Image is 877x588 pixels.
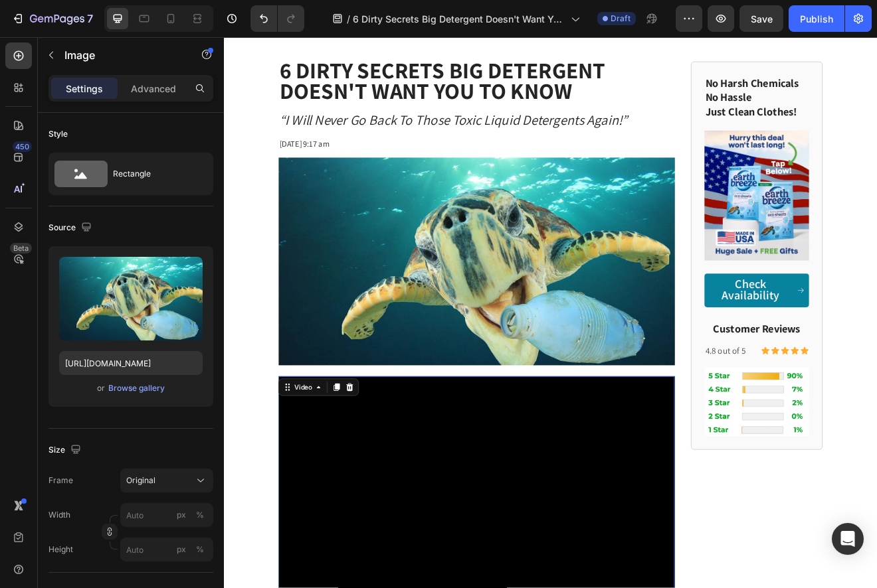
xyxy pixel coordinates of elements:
[353,12,565,26] span: 6 Dirty Secrets Big Detergent Doesn't Want You to Know
[192,542,208,557] button: px
[587,114,715,273] img: gempages_507814982692373383-c9817f41-445d-4cc9-8180-f871f6fa69fb.png
[800,12,833,26] div: Publish
[49,509,70,521] label: Width
[177,509,186,521] div: px
[5,5,99,32] button: 7
[120,503,213,527] input: px%
[120,538,213,561] input: px%
[108,382,165,394] div: Browse gallery
[113,159,194,189] div: Rectangle
[751,13,773,25] span: Save
[49,475,73,486] label: Frame
[10,243,32,254] div: Beta
[97,380,105,396] span: or
[131,82,176,96] p: Advanced
[126,475,155,486] span: Original
[587,289,715,330] a: Check Availability
[588,48,702,65] strong: No Harsh Chemicals
[832,523,864,555] div: Open Intercom Messenger
[347,12,350,26] span: /
[66,82,103,96] p: Settings
[192,507,208,523] button: px
[108,382,165,395] button: Browse gallery
[196,544,204,555] div: %
[250,5,304,32] div: Undo/Redo
[177,544,186,555] div: px
[173,542,189,557] button: %
[224,37,877,588] iframe: To enrich screen reader interactions, please activate Accessibility in Grammarly extension settings
[588,65,644,82] strong: No Hassle
[173,507,189,523] button: %
[49,544,73,555] label: Height
[49,219,94,237] div: Source
[120,469,213,492] button: Original
[608,292,678,325] span: Check Availability
[597,347,704,364] strong: Customer Reviews
[587,403,715,486] img: gempages_507814982692373383-150dd3ee-54e9-4182-a565-7189b9261149.png
[789,5,844,32] button: Publish
[13,141,32,152] div: 450
[59,257,203,340] img: preview-image
[49,441,84,459] div: Size
[49,128,68,140] div: Style
[87,11,93,27] p: 7
[64,47,177,63] p: Image
[739,5,783,32] button: Save
[59,351,203,375] input: https://example.com/image.jpg
[196,509,204,521] div: %
[611,13,631,25] span: Draft
[588,374,644,393] p: 4.8 out of 5
[588,82,700,100] strong: Just Clean Clothes!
